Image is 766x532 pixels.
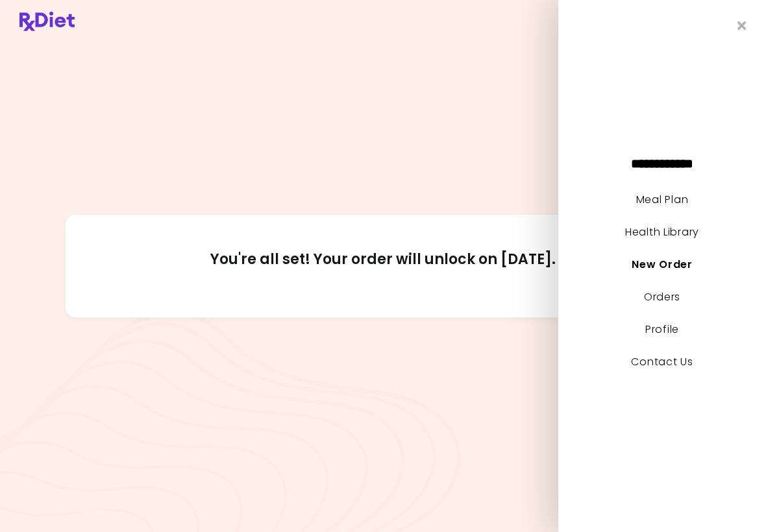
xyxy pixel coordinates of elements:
a: New Order [632,257,692,272]
a: Health Library [625,224,699,239]
h2: You're all set! Your order will unlock on [DATE]. [95,250,671,282]
a: Profile [645,322,679,337]
a: Orders [644,289,680,304]
i: Close [737,19,747,32]
img: RxDiet [19,12,75,31]
a: Meal Plan [636,192,688,207]
a: Contact Us [631,354,693,369]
